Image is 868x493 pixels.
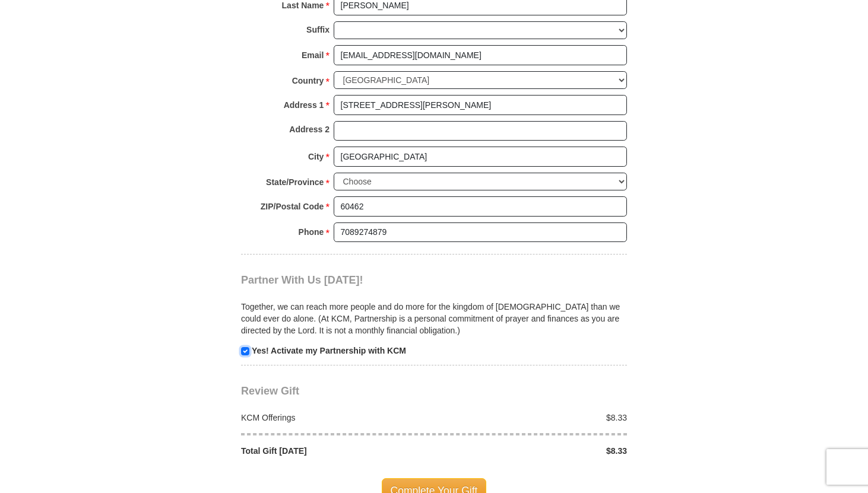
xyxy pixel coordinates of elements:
span: Review Gift [241,385,299,397]
strong: City [308,148,324,165]
p: Together, we can reach more people and do more for the kingdom of [DEMOGRAPHIC_DATA] than we coul... [241,301,627,336]
span: Partner With Us [DATE]! [241,274,363,286]
strong: Address 2 [289,121,330,138]
strong: Email [302,47,324,63]
strong: Address 1 [284,97,324,113]
div: KCM Offerings [235,412,435,424]
strong: Suffix [306,21,330,38]
div: Total Gift [DATE] [235,445,435,457]
div: $8.33 [434,412,633,424]
strong: Phone [299,224,324,240]
strong: State/Province [266,174,324,190]
div: $8.33 [434,445,633,457]
strong: ZIP/Postal Code [261,198,324,215]
strong: Yes! Activate my Partnership with KCM [252,346,406,355]
strong: Country [292,72,324,89]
